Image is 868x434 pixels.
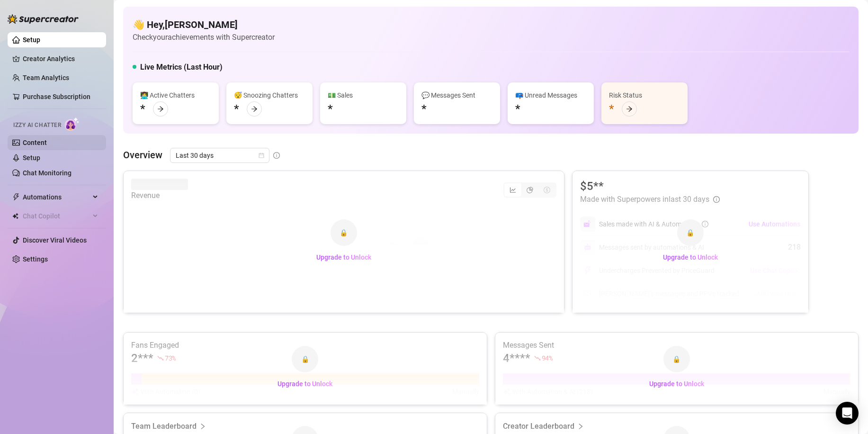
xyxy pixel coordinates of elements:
h5: Live Metrics (Last Hour) [140,62,223,73]
h4: 👋 Hey, [PERSON_NAME] [133,18,275,31]
button: Upgrade to Unlock [642,376,712,391]
span: Izzy AI Chatter [13,121,61,130]
div: 🔒 [663,346,690,372]
a: Team Analytics [23,74,69,81]
div: 🔒 [292,346,318,372]
div: 💬 Messages Sent [421,90,492,100]
div: 📪 Unread Messages [515,90,586,100]
span: Upgrade to Unlock [649,380,704,388]
a: Creator Analytics [23,51,98,66]
span: Upgrade to Unlock [277,380,332,388]
a: Chat Monitoring [23,169,72,177]
div: Open Intercom Messenger [836,402,859,425]
img: logo-BBDzfeDw.svg [8,14,79,24]
span: arrow-right [157,106,164,112]
div: Risk Status [609,90,680,100]
div: 👩‍💻 Active Chatters [140,90,211,100]
button: Upgrade to Unlock [270,376,340,391]
img: Chat Copilot [12,213,18,219]
button: Upgrade to Unlock [655,250,725,265]
a: Content [23,139,47,146]
span: Upgrade to Unlock [663,253,718,261]
span: arrow-right [251,106,258,112]
article: Check your achievements with Supercreator [133,31,275,43]
a: Setup [23,154,40,162]
span: Automations [23,190,90,205]
span: Chat Copilot [23,208,90,224]
a: Discover Viral Videos [23,236,87,244]
div: 🔒 [331,219,357,246]
span: Upgrade to Unlock [316,253,371,261]
span: info-circle [273,152,280,159]
span: thunderbolt [12,193,20,201]
img: AI Chatter [65,117,80,131]
span: calendar [259,153,264,158]
a: Purchase Subscription [23,93,90,100]
article: Overview [123,148,162,162]
span: Last 30 days [176,148,264,163]
a: Setup [23,36,40,44]
button: Upgrade to Unlock [309,250,379,265]
span: arrow-right [626,106,633,112]
a: Settings [23,255,48,263]
div: 💵 Sales [328,90,399,100]
div: 🔒 [677,219,704,246]
div: 😴 Snoozing Chatters [234,90,305,100]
